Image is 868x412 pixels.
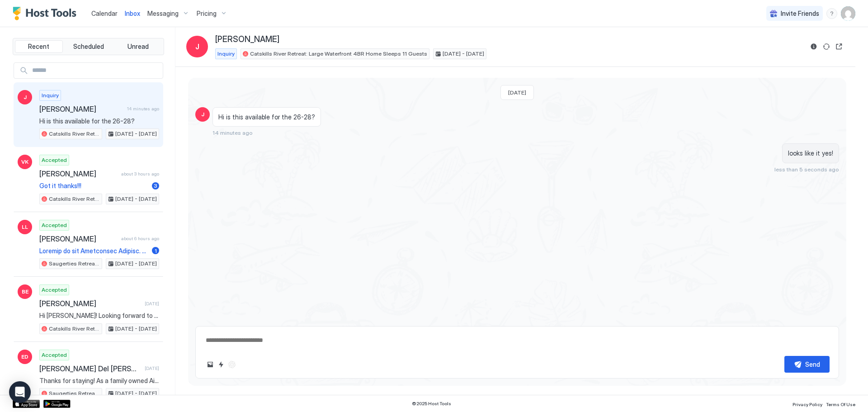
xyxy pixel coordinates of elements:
[125,9,140,18] a: Inbox
[205,359,216,370] button: Upload image
[216,359,226,370] button: Quick reply
[125,9,140,17] span: Inbox
[49,195,100,203] span: Catskills River Retreat: Large Waterfront 4BR Home Sleeps 11 Guests
[24,93,27,101] span: J
[13,400,40,408] a: App Store
[127,43,149,51] span: Unread
[39,299,141,308] span: [PERSON_NAME]
[15,40,63,53] button: Recent
[212,129,253,136] span: 14 minutes ago
[13,38,164,55] div: tab-group
[412,401,451,407] span: © 2025 Host Tools
[39,364,141,373] span: [PERSON_NAME] Del [PERSON_NAME]
[28,43,49,51] span: Recent
[145,365,159,371] span: [DATE]
[215,34,279,45] span: [PERSON_NAME]
[39,104,123,114] span: [PERSON_NAME]
[49,260,100,268] span: Saugerties Retreat 1 min walking from HITS, 7 BRs
[22,288,28,296] span: BE
[39,117,159,125] span: Hi is this available for the 26-28?
[21,353,28,361] span: ED
[841,6,855,21] div: User profile
[115,325,157,333] span: [DATE] - [DATE]
[826,402,855,407] span: Terms Of Use
[115,389,157,398] span: [DATE] - [DATE]
[218,113,315,121] span: Hi is this available for the 26-28?
[42,351,67,359] span: Accepted
[197,9,217,18] span: Pricing
[43,400,71,408] a: Google Play Store
[49,325,100,333] span: Catskills River Retreat: Large Waterfront 4BR Home Sleeps 11 Guests
[49,389,100,398] span: Saugerties Retreat 1 min walking from HITS, 7 BRs
[808,41,819,52] button: Reservation information
[115,130,157,138] span: [DATE] - [DATE]
[39,312,159,320] span: Hi [PERSON_NAME]! Looking forward to staying in your airbnb :) I wanted to give a heads up that I...
[9,381,31,403] div: Open Intercom Messenger
[805,360,820,369] div: Send
[443,50,484,58] span: [DATE] - [DATE]
[42,91,59,99] span: Inquiry
[250,50,427,58] span: Catskills River Retreat: Large Waterfront 4BR Home Sleeps 11 Guests
[42,221,67,229] span: Accepted
[781,9,819,18] span: Invite Friends
[115,260,157,268] span: [DATE] - [DATE]
[154,182,157,189] span: 3
[114,40,162,53] button: Unread
[821,41,832,52] button: Sync reservation
[147,9,179,18] span: Messaging
[784,356,830,373] button: Send
[22,223,28,231] span: LL
[39,247,148,255] span: Loremip do sit Ametconsec Adipisc. El sed doeiusm tempori ut laboree dol! Magn al eni adm veni qu...
[115,195,157,203] span: [DATE] - [DATE]
[21,158,28,166] span: VK
[774,166,839,173] span: less than 5 seconds ago
[155,247,157,254] span: 1
[73,43,104,51] span: Scheduled
[508,89,526,96] span: [DATE]
[65,40,113,53] button: Scheduled
[834,41,844,52] button: Open reservation
[127,106,159,112] span: 14 minutes ago
[28,63,163,78] input: Input Field
[788,149,833,157] span: looks like it yes!
[13,7,80,20] a: Host Tools Logo
[91,9,118,18] a: Calendar
[793,399,822,408] a: Privacy Policy
[195,41,199,52] span: J
[42,156,67,164] span: Accepted
[121,171,159,177] span: about 3 hours ago
[39,169,118,178] span: [PERSON_NAME]
[91,9,118,17] span: Calendar
[826,399,855,408] a: Terms Of Use
[826,8,837,19] div: menu
[39,234,118,243] span: [PERSON_NAME]
[793,402,822,407] span: Privacy Policy
[39,182,148,190] span: Got it thanks!!!
[121,236,159,242] span: about 6 hours ago
[42,286,67,294] span: Accepted
[49,130,100,138] span: Catskills River Retreat: Large Waterfront 4BR Home Sleeps 11 Guests
[201,110,204,118] span: J
[145,301,159,307] span: [DATE]
[39,377,159,385] span: Thanks for staying! As a family owned Airbnb, reviews are very important for us. I really tried t...
[217,50,235,58] span: Inquiry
